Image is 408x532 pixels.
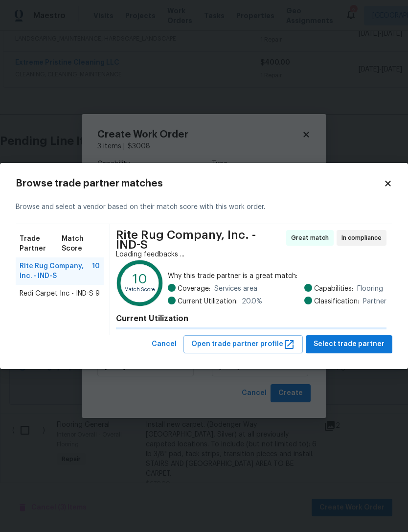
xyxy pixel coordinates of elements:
text: 10 [133,273,147,286]
span: Cancel [152,338,177,350]
span: Open trade partner profile [191,338,295,350]
span: Services area [214,284,257,294]
span: Rite Rug Company, Inc. - IND-S [116,230,283,250]
h2: Browse trade partner matches [16,179,384,188]
span: Trade Partner [20,234,62,254]
span: 10 [92,261,100,281]
span: Redi Carpet Inc - IND-S [20,289,93,299]
span: 9 [95,289,100,299]
h4: Current Utilization [116,314,386,324]
text: Match Score [124,287,156,292]
button: Open trade partner profile [183,335,303,353]
span: Capabilities: [314,284,353,294]
span: Match Score [62,234,100,254]
span: Classification: [314,297,359,306]
span: Flooring [357,284,383,294]
button: Select trade partner [306,335,392,353]
span: In compliance [341,233,385,243]
span: Coverage: [178,284,210,294]
span: 20.0 % [242,297,262,306]
div: Browse and select a vendor based on their match score with this work order. [16,190,392,224]
span: Current Utilization: [178,297,238,306]
button: Cancel [148,335,181,353]
span: Partner [363,297,386,306]
span: Great match [291,233,333,243]
div: Loading feedbacks ... [116,250,386,259]
span: Rite Rug Company, Inc. - IND-S [20,261,92,281]
span: Select trade partner [314,338,385,350]
span: Why this trade partner is a great match: [168,271,386,281]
